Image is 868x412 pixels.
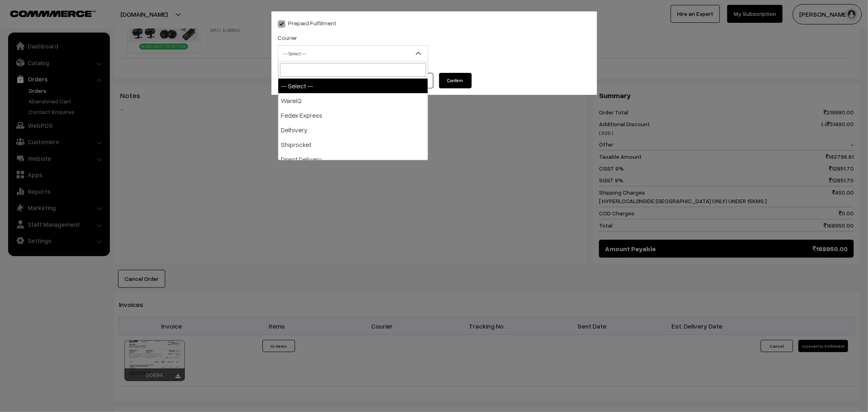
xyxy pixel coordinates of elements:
[278,137,428,152] li: Shiprocket
[278,33,297,42] label: Courier
[278,79,428,93] li: -- Select --
[278,46,428,61] span: -- Select --
[278,123,428,137] li: Delhivery
[278,93,428,108] li: WareIQ
[278,19,337,27] label: Prepaid Fulfilment
[439,73,472,88] button: Confirm
[278,108,428,123] li: Fedex Express
[278,45,428,61] span: -- Select --
[278,152,428,167] li: Direct Delivery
